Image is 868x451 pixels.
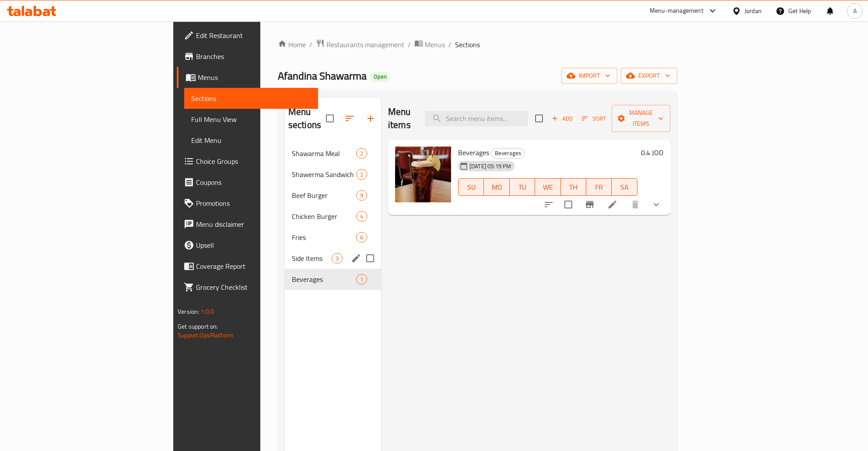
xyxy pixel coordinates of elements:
button: Add [548,112,576,125]
span: Coverage Report [196,261,311,271]
span: Sections [455,39,480,50]
button: Manage items [612,105,670,132]
button: import [561,68,617,84]
a: Coverage Report [177,256,318,277]
button: Add section [360,108,381,129]
span: Shawerma Sandwich [292,169,356,180]
span: 4 [357,212,367,221]
a: Sections [184,88,318,109]
a: Support.OpsPlatform [178,330,233,341]
div: Fries6 [285,227,381,248]
button: show more [646,194,667,215]
span: Sort items [576,112,612,125]
li: / [448,39,451,50]
div: items [356,232,367,243]
span: Sort sections [339,108,360,129]
a: Full Menu View [184,109,318,130]
span: MO [487,181,506,194]
button: TU [510,178,535,196]
span: TU [513,181,532,194]
span: A [853,6,857,16]
span: Open [370,73,390,80]
span: Select all sections [321,109,339,128]
button: FR [586,178,612,196]
div: Menu-management [650,6,703,16]
button: export [621,68,677,84]
span: Choice Groups [196,156,311,167]
button: Sort [580,112,608,125]
a: Menus [414,39,445,50]
span: Menus [198,72,311,83]
nav: Menu sections [285,139,381,293]
a: Edit menu item [607,199,618,210]
span: Menu disclaimer [196,219,311,229]
span: Version: [178,306,199,317]
h2: Menu items [388,105,414,132]
span: TH [564,181,583,194]
span: Edit Menu [191,135,311,146]
button: WE [535,178,560,196]
span: 1 [357,275,367,284]
div: Jordan [745,6,762,16]
div: Open [370,72,390,82]
h6: 0.4 JOD [641,146,663,159]
span: Sections [191,93,311,104]
a: Promotions [177,193,318,214]
button: SA [612,178,637,196]
span: FR [590,181,608,194]
span: [DATE] 05:19 PM [466,162,514,170]
span: export [628,70,670,81]
span: Select to update [559,195,577,214]
span: 1.0.0 [201,306,214,317]
button: delete [625,194,646,215]
div: Chicken Burger [292,211,356,222]
span: Select section [530,109,548,128]
button: SU [458,178,484,196]
a: Menus [177,67,318,88]
span: Add [550,114,574,124]
span: Fries [292,232,356,243]
span: WE [539,181,557,194]
img: Beverages [395,146,451,202]
a: Grocery Checklist [177,277,318,298]
button: sort-choices [538,194,559,215]
div: Chicken Burger4 [285,206,381,227]
a: Coupons [177,172,318,193]
span: 2 [357,170,367,179]
span: Side Items [292,253,332,264]
a: Restaurants management [316,39,404,50]
span: 6 [357,233,367,242]
a: Branches [177,46,318,67]
span: Coupons [196,177,311,187]
span: SA [615,181,633,194]
div: Shawarma Meal2 [285,143,381,164]
span: Upsell [196,240,311,250]
div: items [356,169,367,180]
span: Add item [548,112,576,125]
div: Beef Burger9 [285,185,381,206]
span: Afandina Shawarma [278,66,367,86]
button: TH [561,178,586,196]
span: Manage items [619,108,663,129]
span: Beverages [292,274,356,284]
span: 9 [357,191,367,200]
button: edit [350,252,363,265]
span: Beverages [491,148,525,158]
a: Menu disclaimer [177,214,318,235]
div: Beverages1 [285,269,381,290]
svg: Show Choices [651,199,661,210]
span: Sort [582,114,606,124]
span: Shawarma Meal [292,148,356,159]
span: Get support on: [178,321,218,332]
div: items [356,148,367,159]
div: Shawerma Sandwich2 [285,164,381,185]
button: MO [484,178,509,196]
div: items [356,190,367,201]
input: search [425,111,528,126]
span: Restaurants management [326,39,404,50]
span: Beef Burger [292,190,356,201]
